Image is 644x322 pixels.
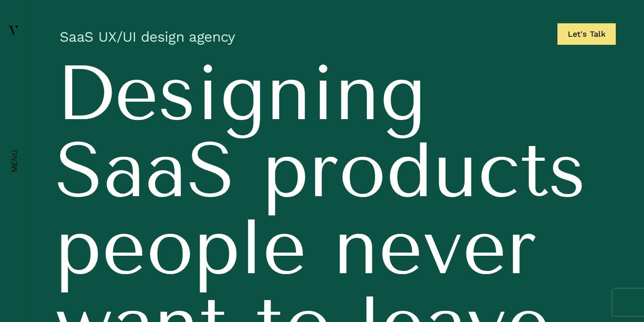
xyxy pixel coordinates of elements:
[262,132,586,209] span: products
[10,150,19,172] em: menu
[55,132,235,209] span: SaaS
[55,55,426,132] span: Designing
[334,209,536,286] span: never
[55,209,307,286] span: people
[557,23,616,45] a: Let's Talk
